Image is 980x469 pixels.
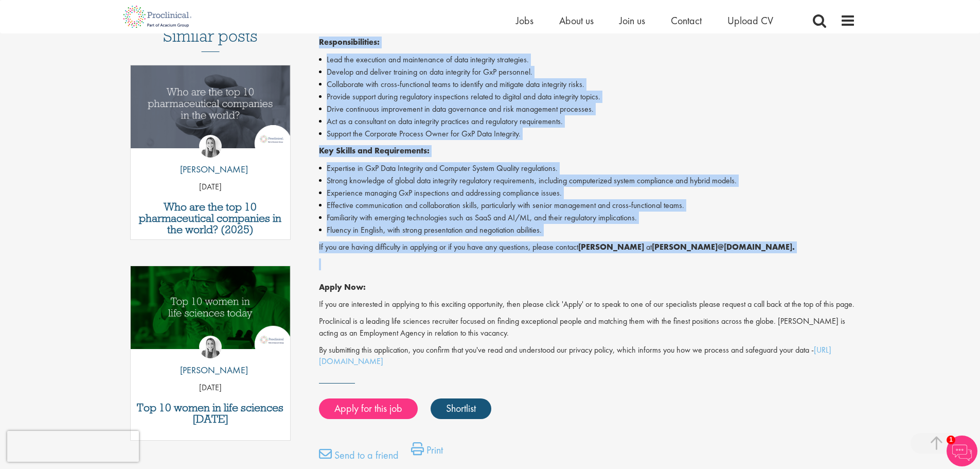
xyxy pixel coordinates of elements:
[431,398,491,419] a: Shortlist
[319,212,856,224] li: Familiarity with emerging technologies such as SaaS and AI/ML, and their regulatory implications.
[136,402,286,425] a: Top 10 women in life sciences [DATE]
[319,54,856,66] li: Lead the execution and maintenance of data integrity strategies.
[7,431,139,462] iframe: reCAPTCHA
[319,316,856,339] p: Proclinical is a leading life sciences recruiter focused on finding exceptional people and matchi...
[319,128,856,140] li: Support the Corporate Process Owner for GxP Data Integrity.
[319,187,856,199] li: Experience managing GxP inspections and addressing compliance issues.
[199,336,222,358] img: Hannah Burke
[559,14,594,27] a: About us
[319,66,856,78] li: Develop and deliver training on data integrity for GxP personnel.
[319,344,856,368] p: By submitting this application, you confirm that you've read and understood our privacy policy, w...
[727,14,773,27] a: Upload CV
[947,436,977,466] img: Chatbot
[131,382,291,394] p: [DATE]
[319,199,856,212] li: Effective communication and collaboration skills, particularly with senior management and cross-f...
[319,447,399,468] a: Send to a friend
[136,201,286,235] a: Who are the top 10 pharmaceutical companies in the world? (2025)
[319,103,856,115] li: Drive continuous improvement in data governance and risk management processes.
[411,442,443,463] a: Print
[619,14,645,27] a: Join us
[319,224,856,236] li: Fluency in English, with strong presentation and negotiation abilities.
[319,145,430,156] strong: Key Skills and Requirements:
[319,344,831,367] a: [URL][DOMAIN_NAME]
[131,65,291,157] a: Link to a post
[319,91,856,103] li: Provide support during regulatory inspections related to digital and data integrity topics.
[319,398,418,419] a: Apply for this job
[718,241,795,252] strong: @[DOMAIN_NAME].
[172,336,248,382] a: Hannah Burke [PERSON_NAME]
[319,78,856,91] li: Collaborate with cross-functional teams to identify and mitigate data integrity risks.
[319,162,856,175] li: Expertise in GxP Data Integrity and Computer System Quality regulations.
[319,299,856,310] p: If you are interested in applying to this exciting opportunity, then please click 'Apply' or to s...
[516,14,533,27] a: Jobs
[131,181,291,193] p: [DATE]
[163,27,258,52] h3: Similar posts
[199,135,222,158] img: Hannah Burke
[131,266,291,349] img: Top 10 women in life sciences today
[319,282,366,292] strong: Apply Now:
[319,241,856,253] p: If you are having difficulty in applying or if you have any questions, please contact at
[652,241,718,252] strong: [PERSON_NAME]
[671,14,702,27] a: Contact
[319,115,856,128] li: Act as a consultant on data integrity practices and regulatory requirements.
[131,266,291,357] a: Link to a post
[319,175,856,187] li: Strong knowledge of global data integrity regulatory requirements, including computerized system ...
[131,65,291,148] img: Top 10 pharmaceutical companies in the world 2025
[172,163,248,176] p: [PERSON_NAME]
[578,241,644,252] strong: [PERSON_NAME]
[172,363,248,377] p: [PERSON_NAME]
[319,37,380,47] strong: Responsibilities:
[172,135,248,181] a: Hannah Burke [PERSON_NAME]
[947,436,955,444] span: 1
